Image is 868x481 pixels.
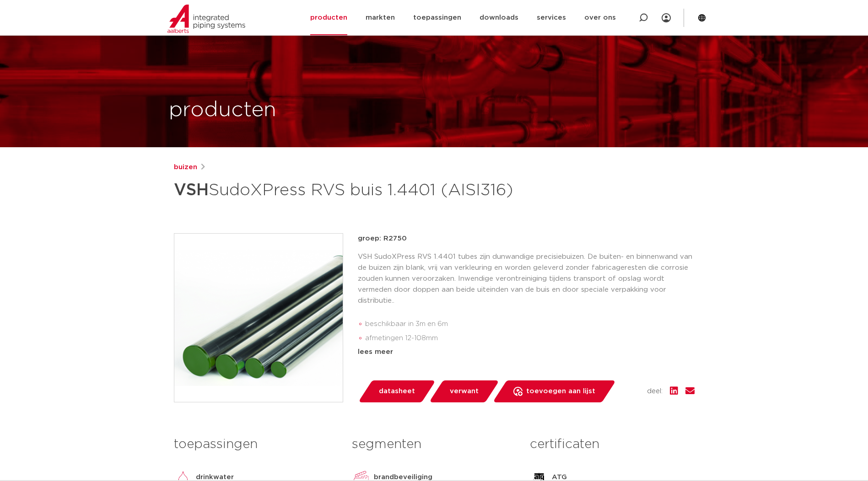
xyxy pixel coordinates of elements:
li: beschikbaar in 3m en 6m [365,317,695,331]
h1: SudoXPress RVS buis 1.4401 (AISI316) [174,176,518,204]
p: VSH SudoXPress RVS 1.4401 tubes zijn dunwandige precisiebuizen. De buiten- en binnenwand van de b... [358,251,695,306]
strong: VSH [174,182,209,198]
img: Product Image for VSH SudoXPress RVS buis 1.4401 (AISI316) [174,234,343,402]
h1: producten [169,96,276,125]
h3: toepassingen [174,435,338,454]
span: datasheet [379,384,415,399]
span: verwant [450,384,479,399]
h3: segmenten [352,435,516,454]
div: lees meer [358,347,695,358]
h3: certificaten [530,435,694,454]
li: afmetingen 12-108mm [365,331,695,346]
span: deel: [647,386,663,397]
a: buizen [174,162,197,173]
a: datasheet [358,380,436,402]
span: toevoegen aan lijst [526,384,595,399]
p: groep: R2750 [358,233,695,244]
a: verwant [429,380,499,402]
